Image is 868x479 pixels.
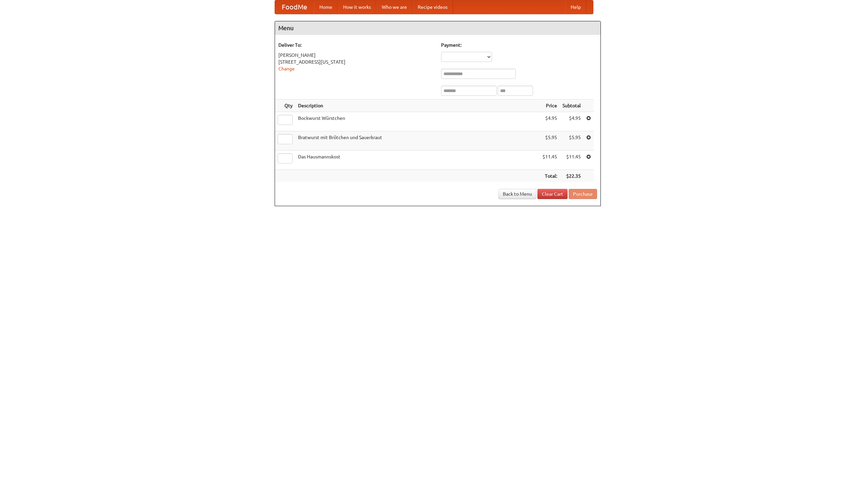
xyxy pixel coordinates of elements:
[560,112,584,131] td: $4.95
[295,100,540,112] th: Description
[540,131,560,151] td: $5.95
[540,100,560,112] th: Price
[295,131,540,151] td: Bratwurst mit Brötchen und Sauerkraut
[560,151,584,170] td: $11.45
[537,189,568,199] a: Clear Cart
[278,66,295,71] a: Change
[560,170,584,182] th: $22.35
[498,189,536,199] a: Back to Menu
[278,42,434,48] h5: Deliver To:
[275,21,600,35] h4: Menu
[565,0,586,14] a: Help
[540,151,560,170] td: $11.45
[295,151,540,170] td: Das Hausmannskost
[560,131,584,151] td: $5.95
[278,59,434,65] div: [STREET_ADDRESS][US_STATE]
[295,112,540,131] td: Bockwurst Würstchen
[540,170,560,182] th: Total:
[376,0,412,14] a: Who we are
[412,0,453,14] a: Recipe videos
[441,42,597,48] h5: Payment:
[275,100,295,112] th: Qty
[540,112,560,131] td: $4.95
[278,52,434,59] div: [PERSON_NAME]
[569,189,597,199] button: Purchase
[275,0,314,14] a: FoodMe
[314,0,338,14] a: Home
[338,0,376,14] a: How it works
[560,100,584,112] th: Subtotal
